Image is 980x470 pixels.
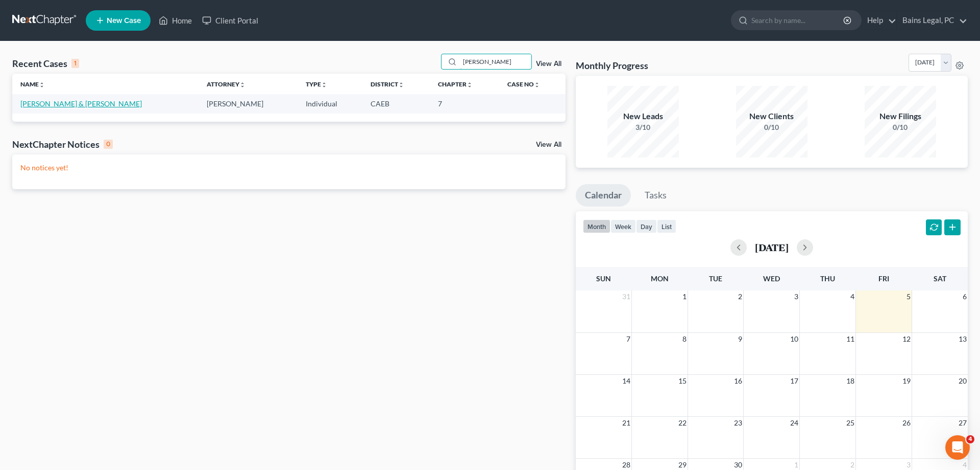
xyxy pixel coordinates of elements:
[845,333,855,345] span: 11
[154,11,197,30] a: Home
[321,82,327,88] i: unfold_more
[107,17,141,25] span: New Case
[39,82,45,88] i: unfold_more
[607,110,679,122] div: New Leads
[20,80,45,88] a: Nameunfold_more
[621,375,631,387] span: 14
[306,80,327,88] a: Typeunfold_more
[20,99,142,108] a: [PERSON_NAME] & [PERSON_NAME]
[845,375,855,387] span: 18
[966,435,974,443] span: 4
[897,11,967,30] a: Bains Legal, PC
[865,122,936,132] div: 0/10
[20,163,557,173] p: No notices yet!
[199,94,297,113] td: [PERSON_NAME]
[621,417,631,429] span: 21
[849,290,855,303] span: 4
[934,274,946,283] span: Sat
[536,60,561,68] a: View All
[709,274,722,283] span: Tue
[12,57,79,70] div: Recent Cases
[751,11,845,30] input: Search by name...
[197,11,263,30] a: Client Portal
[635,184,676,207] a: Tasks
[460,54,531,69] input: Search by name...
[430,94,499,113] td: 7
[789,333,799,345] span: 10
[636,219,657,233] button: day
[371,80,404,88] a: Districtunfold_more
[625,333,631,345] span: 7
[865,110,936,122] div: New Filings
[901,333,912,345] span: 12
[905,290,912,303] span: 5
[583,219,610,233] button: month
[733,375,743,387] span: 16
[945,435,970,460] iframe: Intercom live chat
[657,219,676,233] button: list
[104,140,113,149] div: 0
[239,82,246,88] i: unfold_more
[651,274,669,283] span: Mon
[438,80,473,88] a: Chapterunfold_more
[576,184,631,207] a: Calendar
[610,219,636,233] button: week
[789,417,799,429] span: 24
[536,141,561,148] a: View All
[793,290,799,303] span: 3
[12,138,113,150] div: NextChapter Notices
[878,274,889,283] span: Fri
[958,333,968,345] span: 13
[507,80,540,88] a: Case Nounfold_more
[398,82,404,88] i: unfold_more
[962,290,968,303] span: 6
[467,82,473,88] i: unfold_more
[845,417,855,429] span: 25
[534,82,540,88] i: unfold_more
[298,94,362,113] td: Individual
[958,417,968,429] span: 27
[681,290,688,303] span: 1
[862,11,896,30] a: Help
[71,59,79,68] div: 1
[901,417,912,429] span: 26
[763,274,780,283] span: Wed
[736,122,807,132] div: 0/10
[677,375,688,387] span: 15
[820,274,835,283] span: Thu
[681,333,688,345] span: 8
[736,110,807,122] div: New Clients
[576,59,648,72] h3: Monthly Progress
[901,375,912,387] span: 19
[362,94,430,113] td: CAEB
[677,417,688,429] span: 22
[596,274,611,283] span: Sun
[733,417,743,429] span: 23
[789,375,799,387] span: 17
[755,242,789,253] h2: [DATE]
[958,375,968,387] span: 20
[607,122,679,132] div: 3/10
[621,290,631,303] span: 31
[737,333,743,345] span: 9
[207,80,246,88] a: Attorneyunfold_more
[737,290,743,303] span: 2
